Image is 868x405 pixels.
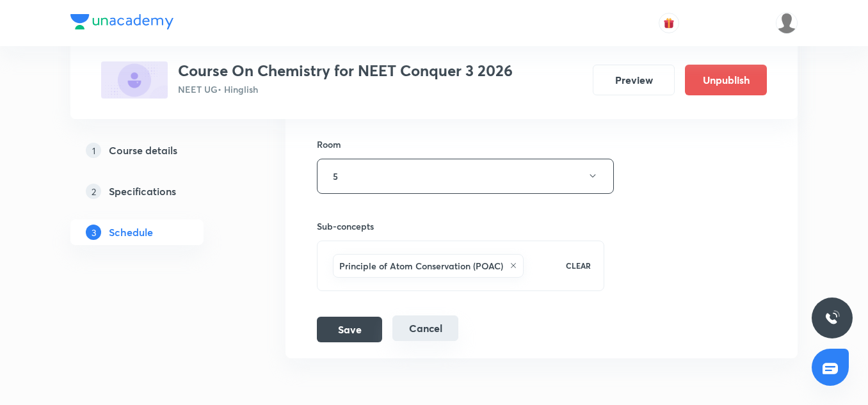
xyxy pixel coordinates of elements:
img: Company Logo [70,14,173,29]
h3: Course On Chemistry for NEET Conquer 3 2026 [178,61,513,80]
h5: Schedule [109,225,153,240]
a: 2Specifications [70,179,245,204]
h6: Room [317,138,341,151]
h5: Course details [109,143,177,158]
img: Arpit Srivastava [776,12,798,34]
p: 2 [86,184,101,199]
h6: Principle of Atom Conservation (POAC) [339,259,503,273]
a: 1Course details [70,138,245,163]
img: avatar [663,17,675,29]
img: ttu [824,310,840,326]
p: 3 [86,225,101,240]
button: 5 [317,159,614,194]
p: 1 [86,143,101,158]
p: CLEAR [566,260,591,271]
button: Preview [593,65,675,95]
h6: Sub-concepts [317,219,604,233]
p: NEET UG • Hinglish [178,83,513,96]
button: Save [317,317,382,342]
a: Company Logo [70,14,173,33]
button: Cancel [392,315,458,341]
img: 40CC4F53-27E5-4848-9114-3425063ED50B_plus.png [101,61,168,99]
button: Unpublish [685,65,767,95]
button: avatar [659,13,679,33]
h5: Specifications [109,184,176,199]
